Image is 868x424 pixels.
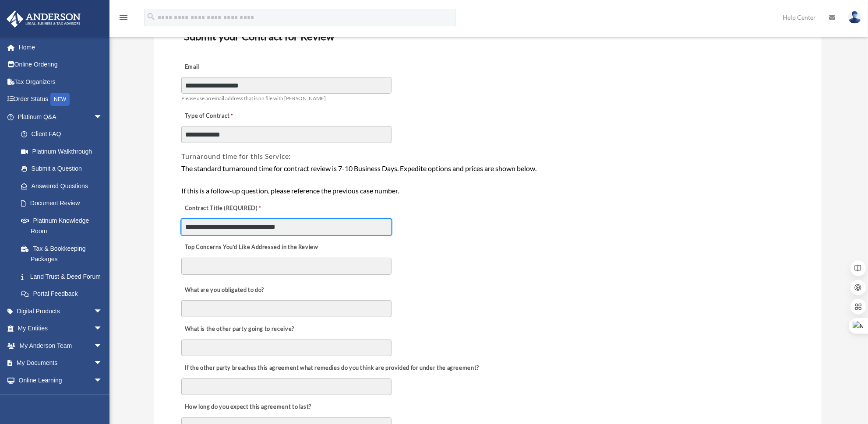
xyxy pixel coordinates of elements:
a: Portal Feedback [12,285,116,303]
span: Turnaround time for this Service: [181,152,291,160]
label: If the other party breaches this agreement what remedies do you think are provided for under the ... [181,362,481,375]
label: Top Concerns You’d Like Addressed in the Review [181,242,321,254]
a: Client FAQ [12,126,116,143]
span: arrow_drop_down [94,389,111,407]
span: arrow_drop_down [94,354,111,372]
a: Tax & Bookkeeping Packages [12,240,116,268]
label: Contract Title (REQUIRED) [181,202,269,214]
a: Document Review [12,195,111,212]
label: Email [181,61,269,73]
label: What is the other party going to receive? [181,323,296,335]
span: arrow_drop_down [94,337,111,355]
label: What are you obligated to do? [181,284,269,296]
a: Tax Organizers [6,73,116,91]
a: Order StatusNEW [6,91,116,109]
span: Please use an email address that is on file with [PERSON_NAME] [181,95,326,102]
i: menu [118,12,129,23]
a: Billingarrow_drop_down [6,389,116,406]
a: Online Ordering [6,56,116,74]
div: The standard turnaround time for contract review is 7-10 Business Days. Expedite options and pric... [181,163,794,196]
a: Answered Questions [12,177,116,195]
span: arrow_drop_down [94,371,111,389]
label: How long do you expect this agreement to last? [181,401,314,413]
span: arrow_drop_down [94,108,111,126]
a: Submit a Question [12,160,116,178]
i: search [146,12,156,21]
img: User Pic [848,11,861,24]
a: Platinum Q&Aarrow_drop_down [6,108,116,126]
span: arrow_drop_down [94,302,111,320]
a: Online Learningarrow_drop_down [6,371,116,389]
div: NEW [50,93,70,106]
a: My Anderson Teamarrow_drop_down [6,337,116,354]
label: Type of Contract [181,110,269,122]
a: Digital Productsarrow_drop_down [6,302,116,320]
a: My Entitiesarrow_drop_down [6,320,116,337]
a: Platinum Walkthrough [12,143,116,160]
a: Platinum Knowledge Room [12,212,116,240]
span: arrow_drop_down [94,320,111,338]
img: Anderson Advisors Platinum Portal [4,11,83,28]
a: menu [118,15,129,23]
a: Land Trust & Deed Forum [12,268,116,285]
a: My Documentsarrow_drop_down [6,354,116,372]
a: Home [6,39,116,56]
